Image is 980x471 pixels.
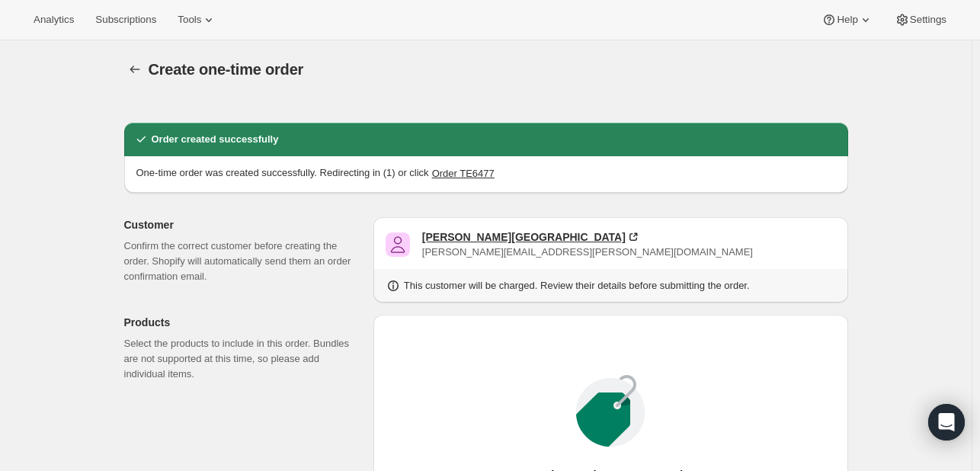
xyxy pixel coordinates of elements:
span: Analytics [34,14,74,26]
button: Order TE6477 [432,165,495,181]
div: Open Intercom Messenger [928,404,965,441]
button: Analytics [24,9,83,30]
h2: Order created successfully [152,132,279,147]
button: Help [812,9,882,30]
p: This customer will be charged. Review their details before submitting the order. [404,278,750,293]
button: Tools [168,9,226,30]
span: Subscriptions [95,14,156,26]
button: Settings [886,9,956,30]
p: One-time order was created successfully. Redirecting in (1) or click [136,165,429,181]
span: Help [837,14,857,26]
span: Alisha Hospital [386,232,410,257]
p: Select the products to include in this order. Bundles are not supported at this time, so please a... [124,336,361,382]
p: Confirm the correct customer before creating the order. Shopify will automatically send them an o... [124,239,361,284]
div: [PERSON_NAME][GEOGRAPHIC_DATA] [422,229,626,245]
p: Products [124,315,361,330]
span: [PERSON_NAME][EMAIL_ADDRESS][PERSON_NAME][DOMAIN_NAME] [422,246,753,258]
p: Customer [124,217,361,232]
span: Create one-time order [149,61,304,78]
span: Settings [910,14,946,26]
span: Tools [178,14,201,26]
button: Subscriptions [86,9,165,30]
